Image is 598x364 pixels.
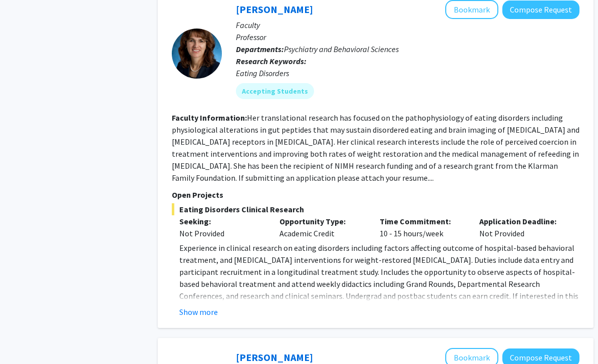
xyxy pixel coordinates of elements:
[236,351,313,364] a: [PERSON_NAME]
[380,216,465,228] p: Time Commitment:
[172,204,579,216] span: Eating Disorders Clinical Research
[372,216,472,240] div: 10 - 15 hours/week
[236,57,307,67] b: Research Keywords:
[236,45,284,55] b: Departments:
[284,45,399,55] span: Psychiatry and Behavioral Sciences
[472,216,572,240] div: Not Provided
[179,228,264,240] div: Not Provided
[179,216,264,228] p: Seeking:
[172,113,579,183] fg-read-more: Her translational research has focused on the pathophysiology of eating disorders including physi...
[172,113,247,123] b: Faculty Information:
[236,68,579,80] div: Eating Disorders
[179,306,218,318] button: Show more
[236,84,314,100] mat-chip: Accepting Students
[172,189,579,201] p: Open Projects
[279,216,365,228] p: Opportunity Type:
[8,319,43,356] iframe: Chat
[445,1,498,20] button: Add Angela Guarda to Bookmarks
[236,4,313,16] a: [PERSON_NAME]
[236,20,579,32] p: Faculty
[479,216,564,228] p: Application Deadline:
[502,1,579,20] button: Compose Request to Angela Guarda
[272,216,372,240] div: Academic Credit
[236,32,579,44] p: Professor
[179,243,578,325] span: Experience in clinical research on eating disorders including factors affecting outcome of hospit...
